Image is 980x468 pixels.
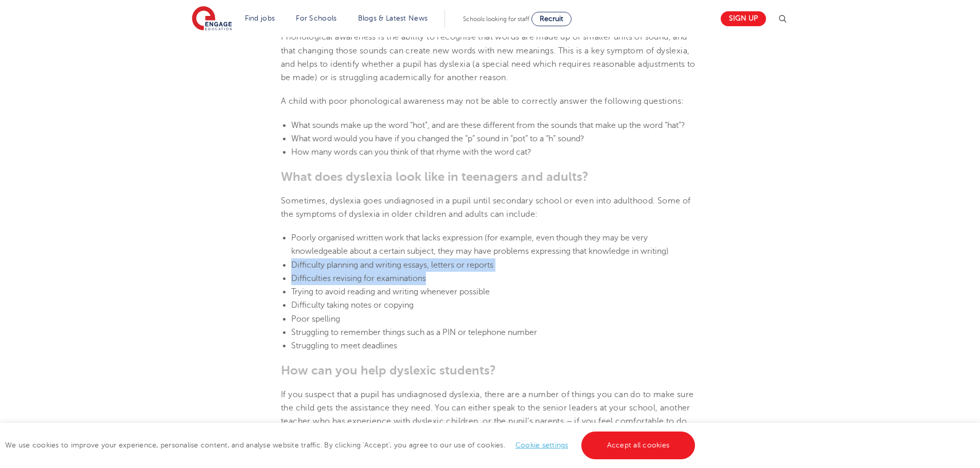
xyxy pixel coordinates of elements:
span: Poor spelling [291,314,340,324]
a: For Schools [296,14,336,22]
a: Sign up [721,11,766,26]
a: Recruit [531,12,572,26]
a: Find jobs [245,14,275,22]
b: What does dyslexia look like in teenagers and adults? [281,170,589,184]
span: Difficulty taking notes or copying [291,301,414,310]
a: Blogs & Latest News [358,14,428,22]
span: Trying to avoid reading and writing whenever possible [291,287,490,296]
span: How many words can you think of that rhyme with the word cat? [291,147,531,157]
span: We use cookies to improve your experience, personalise content, and analyse website traffic. By c... [5,441,698,449]
b: How can you help dyslexic students? [281,363,496,378]
span: Sometimes, dyslexia goes undiagnosed in a pupil until secondary school or even into adulthood. So... [281,196,691,219]
span: Recruit [540,15,563,23]
span: Schools looking for staff [463,15,529,23]
span: Struggling to remember things such as a PIN or telephone number [291,328,537,337]
span: A child with poor phonological awareness may not be able to correctly answer the following questi... [281,97,684,106]
span: Poorly organised written work that lacks expression (for example, even though they may be very kn... [291,233,669,256]
a: Cookie settings [515,441,568,449]
span: What word would you have if you changed the “p” sound in “pot” to a “h” sound? [291,134,584,143]
span: What sounds make up the word “hot”, and are these different from the sounds that make up the word... [291,121,685,130]
img: Engage Education [192,6,232,32]
span: Difficulty planning and writing essays, letters or reports [291,260,493,270]
span: Struggling to meet deadlines [291,341,397,350]
span: If you suspect that a pupil has undiagnosed dyslexia, there are a number of things you can do to ... [281,390,693,440]
span: Difficulties revising for examinations [291,274,426,283]
a: Accept all cookies [581,432,696,459]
